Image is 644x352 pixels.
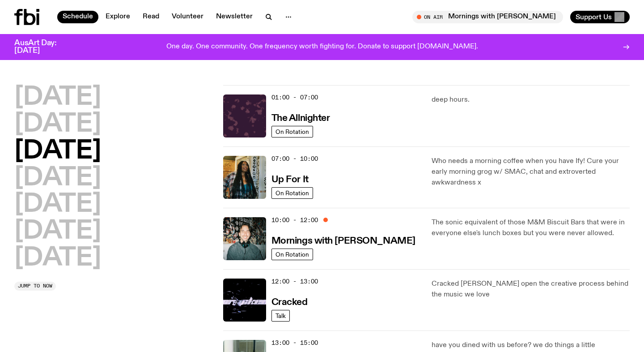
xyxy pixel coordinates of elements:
[271,216,318,224] span: 10:00 - 12:00
[271,277,318,286] span: 12:00 - 13:00
[271,173,309,185] a: Up For It
[432,94,630,105] p: deep hours.
[18,283,52,288] span: Jump to now
[275,128,309,135] span: On Rotation
[271,298,308,307] h3: Cracked
[271,155,318,163] span: 07:00 - 10:00
[14,219,101,244] button: [DATE]
[223,156,266,199] img: Ify - a Brown Skin girl with black braided twists, looking up to the side with her tongue stickin...
[166,43,478,51] p: One day. One community. One frequency worth fighting for. Donate to support [DOMAIN_NAME].
[271,114,330,123] h3: The Allnighter
[271,93,318,102] span: 01:00 - 07:00
[271,175,309,185] h3: Up For It
[57,11,98,23] a: Schedule
[271,249,313,260] a: On Rotation
[137,11,165,23] a: Read
[576,13,612,21] span: Support Us
[275,189,309,196] span: On Rotation
[223,217,266,260] img: Radio presenter Ben Hansen sits in front of a wall of photos and an fbi radio sign. Film photo. B...
[166,11,209,23] a: Volunteer
[412,11,563,23] button: On AirMornings with [PERSON_NAME]
[271,339,318,347] span: 13:00 - 15:00
[14,192,101,217] button: [DATE]
[271,126,313,137] a: On Rotation
[271,187,313,199] a: On Rotation
[14,139,101,164] button: [DATE]
[271,236,415,246] h3: Mornings with [PERSON_NAME]
[271,112,330,123] a: The Allnighter
[14,39,72,55] h3: AusArt Day: [DATE]
[223,279,266,322] img: Logo for Podcast Cracked. Black background, with white writing, with glass smashing graphics
[275,251,309,258] span: On Rotation
[14,166,101,191] button: [DATE]
[14,282,56,291] button: Jump to now
[271,296,308,307] a: Cracked
[14,85,101,110] button: [DATE]
[14,112,101,137] button: [DATE]
[271,235,415,246] a: Mornings with [PERSON_NAME]
[14,246,101,271] button: [DATE]
[275,312,286,319] span: Talk
[211,11,258,23] a: Newsletter
[432,217,630,239] p: The sonic equivalent of those M&M Biscuit Bars that were in everyone else's lunch boxes but you w...
[271,310,290,322] a: Talk
[570,11,630,23] button: Support Us
[432,156,630,188] p: Who needs a morning coffee when you have Ify! Cure your early morning grog w/ SMAC, chat and extr...
[432,279,630,300] p: Cracked [PERSON_NAME] open the creative process behind the music we love
[100,11,136,23] a: Explore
